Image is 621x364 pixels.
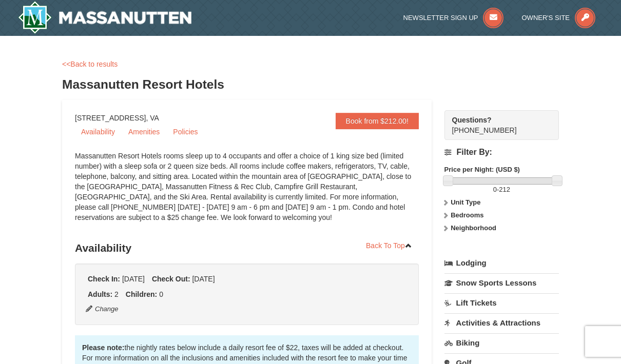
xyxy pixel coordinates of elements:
strong: Unit Type [451,198,480,206]
strong: Bedrooms [451,211,483,219]
a: <<Back to results [62,60,118,68]
a: Owner's Site [522,14,596,22]
h3: Massanutten Resort Hotels [62,74,559,95]
strong: Check Out: [152,275,190,283]
a: Back To Top [359,238,419,253]
a: Book from $212.00! [336,113,419,129]
a: Massanutten Resort [18,1,191,34]
a: Newsletter Sign Up [403,14,504,22]
strong: Children: [126,290,157,298]
span: 0 [159,290,163,298]
strong: Adults: [88,290,112,298]
a: Lift Tickets [444,293,559,312]
span: [PHONE_NUMBER] [452,115,540,134]
strong: Questions? [452,116,492,124]
h3: Availability [75,238,419,258]
strong: Neighborhood [451,224,496,232]
label: - [444,185,559,195]
strong: Please note: [82,343,124,352]
a: Snow Sports Lessons [444,273,559,292]
a: Policies [167,124,204,139]
a: Biking [444,333,559,352]
span: Owner's Site [522,14,570,22]
span: Newsletter Sign Up [403,14,478,22]
img: Massanutten Resort Logo [18,1,191,34]
span: 0 [493,186,497,193]
span: [DATE] [192,275,215,283]
a: Amenities [122,124,166,139]
span: 212 [499,186,510,193]
strong: Price per Night: (USD $) [444,166,520,173]
a: Availability [75,124,121,139]
a: Lodging [444,254,559,272]
a: Activities & Attractions [444,313,559,332]
span: [DATE] [122,275,145,283]
div: Massanutten Resort Hotels rooms sleep up to 4 occupants and offer a choice of 1 king size bed (li... [75,151,419,233]
h4: Filter By: [444,148,559,157]
strong: Check In: [88,275,120,283]
span: 2 [114,290,119,298]
button: Change [85,304,119,315]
